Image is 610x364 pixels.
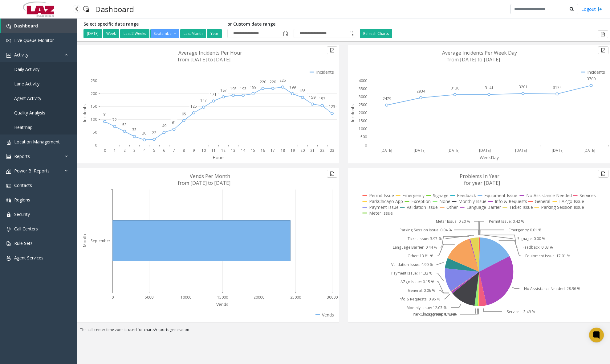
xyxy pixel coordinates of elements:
text: 61 [172,120,176,125]
text: LAZgo Issue: 0.15 % [399,279,434,284]
text: 7 [173,148,175,153]
h3: Dashboard [92,2,137,17]
img: 'icon' [6,212,11,217]
img: pageIcon [83,2,89,17]
span: Dashboard [14,23,38,29]
text: Ticket Issue: 3.97 % [408,236,442,241]
text: 53 [122,122,127,127]
text: 5 [153,148,155,153]
text: 4000 [359,78,367,83]
text: 15 [251,148,255,153]
text: Hours [213,155,225,160]
text: 147 [200,98,207,103]
img: 'icon' [6,140,11,145]
span: Lane Activity [14,81,39,87]
text: 3000 [359,94,367,99]
text: 123 [329,104,335,109]
text: 500 [360,134,367,139]
text: 10 [201,148,206,153]
text: 4 [143,148,146,153]
text: 187 [220,88,227,93]
text: Equipment Issue: 17.01 % [525,253,570,259]
text: 0 [104,148,106,153]
button: [DATE] [83,29,102,38]
text: 20000 [254,295,264,300]
text: 13 [231,148,235,153]
button: Year [207,29,222,38]
img: 'icon' [6,38,11,43]
text: 10000 [181,295,191,300]
div: The call center time zone is used for charts/reports generation [77,327,610,336]
text: 95 [182,111,186,117]
span: Call Centers [14,226,38,232]
img: 'icon' [6,198,11,203]
h5: or Custom date range [227,22,355,27]
text: 159 [309,95,315,100]
text: 18 [281,148,285,153]
text: [DATE] [479,148,491,153]
text: 0 [112,295,114,300]
img: 'icon' [6,183,11,188]
button: Last Month [180,29,206,38]
text: 15000 [217,295,228,300]
a: Dashboard [1,19,77,33]
text: 2934 [417,89,425,94]
text: 11 [211,148,216,153]
text: 171 [210,92,217,97]
text: September [91,238,110,243]
button: Last 2 Weeks [120,29,149,38]
img: 'icon' [6,154,11,159]
text: Meter Issue: 0.20 % [436,219,470,224]
text: 2 [124,148,126,153]
text: Vends [216,301,228,307]
text: 3 [133,148,136,153]
text: 19 [291,148,295,153]
text: 22 [152,130,156,135]
text: 220 [260,79,266,85]
a: Logout [581,6,602,12]
text: 100 [91,117,97,122]
text: 21 [310,148,315,153]
text: Payment Issue: 11.32 % [391,271,433,276]
img: 'icon' [6,53,11,58]
text: 185 [299,88,306,93]
button: Export to pdf [598,170,608,178]
text: Average Incidents Per Week Day [442,49,517,56]
text: None: 1.40 % [433,312,456,317]
span: Daily Activity [14,66,39,72]
text: 225 [279,78,286,83]
text: 2000 [359,110,367,115]
img: 'icon' [6,24,11,29]
text: 22 [320,148,324,153]
span: Agent Services [14,255,43,261]
text: 2500 [359,102,367,107]
text: Permit Issue: 0.42 % [489,219,524,224]
span: Regions [14,197,30,203]
text: 91 [103,112,107,118]
span: Heatmap [14,124,33,130]
text: [DATE] [380,148,392,153]
button: Export to pdf [598,30,608,38]
text: 200 [91,91,97,96]
img: 'icon' [6,227,11,232]
text: Month [82,234,87,247]
text: 1 [114,148,116,153]
span: Activity [14,52,28,58]
text: 72 [112,117,117,122]
text: 125 [190,104,197,109]
text: for year [DATE] [464,180,500,186]
text: 3201 [519,84,527,89]
text: 3141 [485,85,494,90]
text: 199 [250,85,256,90]
text: 23 [330,148,334,153]
text: [DATE] [448,148,459,153]
span: Security [14,211,30,217]
span: Rule Sets [14,240,33,246]
button: Refresh Charts [360,29,392,38]
text: 3500 [359,86,367,91]
text: 220 [270,79,276,85]
text: 193 [230,86,237,91]
text: from [DATE] to [DATE] [447,56,500,63]
span: Quality Analysis [14,110,45,116]
text: WeekDay [480,155,499,160]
